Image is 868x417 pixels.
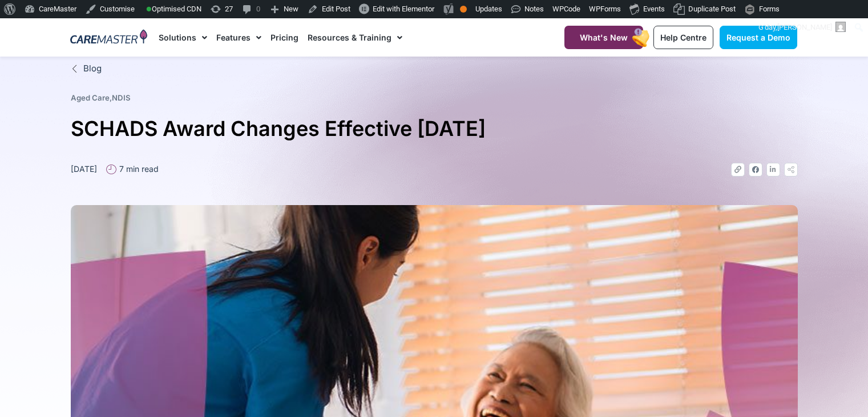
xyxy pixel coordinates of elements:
[726,33,790,42] span: Request a Demo
[71,62,798,75] a: Blog
[754,18,850,37] a: G'day,
[80,62,102,75] span: Blog
[460,6,467,13] div: OK
[112,93,131,102] a: NDIS
[159,18,207,57] a: Solutions
[71,164,97,174] time: [DATE]
[70,29,147,46] img: CareMaster Logo
[271,18,298,57] a: Pricing
[71,93,131,102] span: ,
[308,18,402,57] a: Resources & Training
[373,5,434,13] span: Edit with Elementor
[216,18,261,57] a: Features
[116,163,159,175] span: 7 min read
[580,33,628,42] span: What's New
[777,23,832,31] span: [PERSON_NAME]
[71,112,798,146] h1: SCHADS Award Changes Effective [DATE]
[159,18,536,57] nav: Menu
[660,33,706,42] span: Help Centre
[71,93,110,102] a: Aged Care
[564,26,643,49] a: What's New
[720,26,797,49] a: Request a Demo
[653,26,713,49] a: Help Centre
